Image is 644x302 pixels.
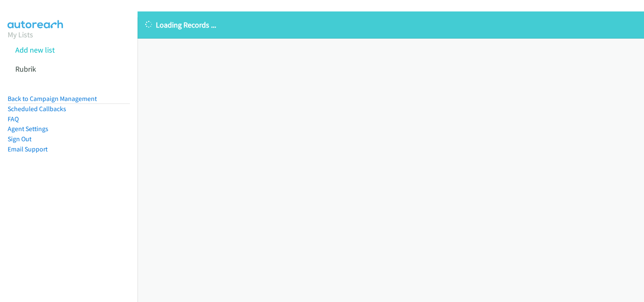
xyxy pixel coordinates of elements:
[15,45,55,55] a: Add new list
[8,95,97,103] a: Back to Campaign Management
[15,64,36,74] a: Rubrik
[8,125,48,133] a: Agent Settings
[8,30,33,39] a: My Lists
[8,135,31,143] a: Sign Out
[8,145,48,153] a: Email Support
[8,115,19,123] a: FAQ
[8,105,66,113] a: Scheduled Callbacks
[145,19,636,31] p: Loading Records ...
